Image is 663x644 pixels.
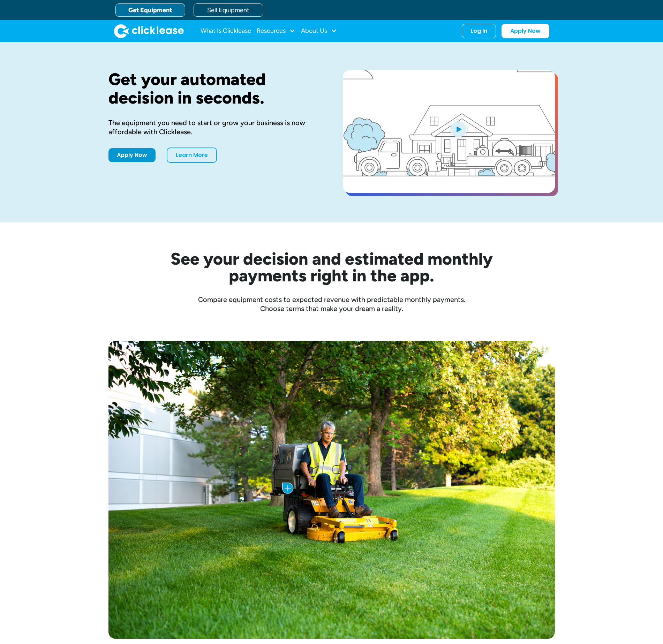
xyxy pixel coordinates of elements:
[449,119,468,139] img: Blue play button logo on a light blue circular background
[343,70,555,193] a: open lightbox
[108,148,156,162] a: Apply Now
[108,70,321,107] h1: Get your automated decision in seconds.
[257,24,295,38] div: Resources
[167,147,217,163] a: Learn More
[470,28,487,35] div: Log In
[282,483,293,494] img: Plus icon with blue background
[115,3,185,17] a: Get Equipment
[114,24,184,38] img: Clicklease logo
[201,24,251,38] a: What Is Clicklease
[108,118,321,136] div: The equipment you need to start or grow your business is now affordable with Clicklease.
[301,24,337,38] div: About Us
[114,24,184,38] a: home
[194,3,263,17] a: Sell Equipment
[502,24,549,38] a: Apply Now
[108,295,555,313] div: Compare equipment costs to expected revenue with predictable monthly payments. Choose terms that ...
[136,250,527,284] h2: See your decision and estimated monthly payments right in the app.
